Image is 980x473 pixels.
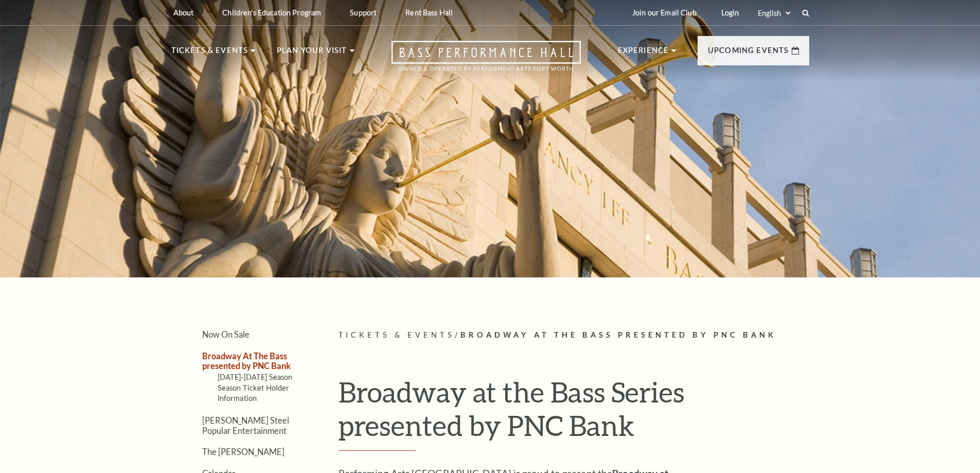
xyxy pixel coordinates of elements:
span: Tickets & Events [338,330,455,339]
a: Broadway At The Bass presented by PNC Bank [202,351,291,371]
p: Children's Education Program [222,8,321,17]
a: Season Ticket Holder Information [218,383,290,402]
h1: Broadway at the Bass Series presented by PNC Bank [338,375,809,451]
p: Rent Bass Hall [405,8,453,17]
p: About [173,8,194,17]
a: [PERSON_NAME] Steel Popular Entertainment [202,415,289,435]
p: Tickets & Events [171,44,248,63]
select: Select: [756,8,792,18]
span: Broadway At The Bass presented by PNC Bank [460,330,776,339]
p: Support [350,8,377,17]
p: / [338,329,809,342]
a: Now On Sale [202,329,250,339]
p: Plan Your Visit [277,44,347,63]
p: Upcoming Events [708,44,789,63]
a: The [PERSON_NAME] [202,447,284,457]
a: [DATE]-[DATE] Season [218,373,293,381]
p: Experience [618,44,669,63]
